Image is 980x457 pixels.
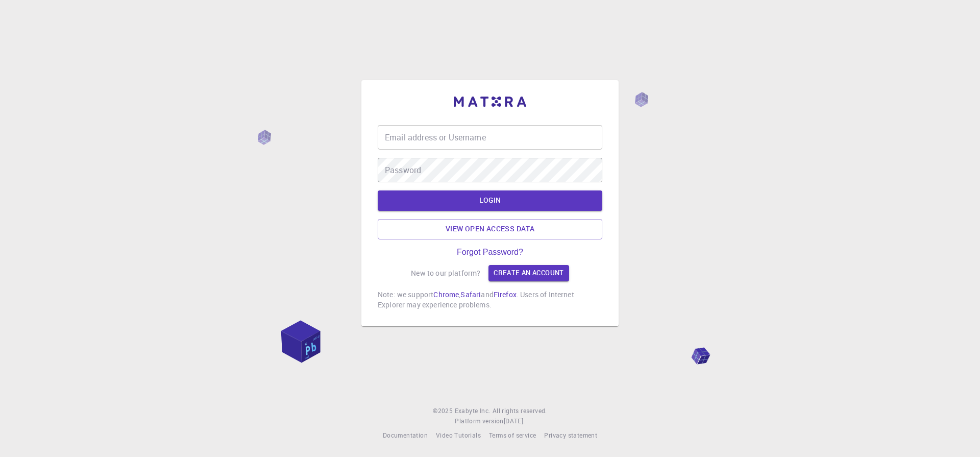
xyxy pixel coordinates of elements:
a: Documentation [383,430,428,441]
a: Video Tutorials [436,430,481,441]
a: Safari [460,290,481,299]
span: Privacy statement [544,431,597,439]
a: Exabyte Inc. [455,406,491,416]
span: © 2025 [433,406,454,416]
span: Platform version [455,416,503,426]
p: New to our platform? [411,268,480,278]
a: Forgot Password? [457,248,523,257]
span: Exabyte Inc. [455,406,491,415]
span: Video Tutorials [436,431,481,439]
span: Documentation [383,431,428,439]
a: [DATE]. [504,416,525,426]
a: Terms of service [489,430,536,441]
a: Chrome [433,290,459,299]
p: Note: we support , and . Users of Internet Explorer may experience problems. [378,290,602,310]
span: [DATE] . [504,417,525,425]
a: View open access data [378,219,602,239]
a: Privacy statement [544,430,597,441]
a: Create an account [488,265,569,281]
span: All rights reserved. [493,406,547,416]
span: Terms of service [489,431,536,439]
a: Firefox [494,290,517,299]
button: LOGIN [378,190,602,211]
